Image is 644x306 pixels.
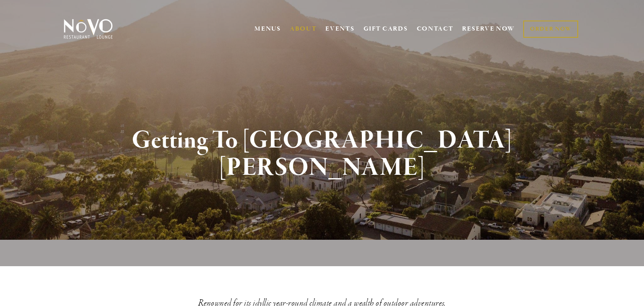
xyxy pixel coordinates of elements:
[462,21,515,37] a: RESERVE NOW
[290,25,317,33] a: ABOUT
[78,127,566,182] h1: Getting To [GEOGRAPHIC_DATA][PERSON_NAME]
[325,25,354,33] a: EVENTS
[523,21,578,38] a: ORDER NOW
[417,21,454,37] a: CONTACT
[254,25,281,33] a: MENUS
[364,21,408,37] a: GIFT CARDS
[62,18,114,39] img: Novo Restaurant &amp; Lounge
